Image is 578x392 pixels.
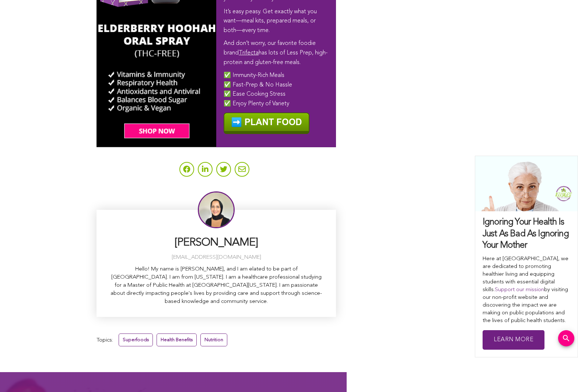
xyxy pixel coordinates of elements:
[224,82,292,88] span: ✅ Fast-Prep & No Hassle
[224,9,317,33] span: It’s easy peasy. Get exactly what you want—meal kits, prepared meals, or both—every time.
[97,335,113,345] span: Topics:
[224,101,289,107] span: ✅ Enjoy Plenty of Variety
[224,113,309,134] img: ️ PLANT FOOD
[108,236,325,250] h3: [PERSON_NAME]
[483,330,544,350] a: Learn More
[541,357,578,392] iframe: Chat Widget
[224,40,327,65] span: And don’t worry, our favorite foodie brand has lots of Less Prep, high-protein and gluten-free me...
[200,333,227,346] a: Nutrition
[157,333,197,346] a: Health Benefits
[224,73,284,78] span: ✅ Immunity-Rich Meals
[224,91,286,97] span: ✅ Ease Cooking Stress
[239,50,259,56] a: Trifecta
[108,254,325,262] p: [EMAIL_ADDRESS][DOMAIN_NAME]
[198,191,235,228] img: Dr. Sana Mian
[108,265,325,306] p: Hello! My name is [PERSON_NAME], and I am elated to be part of [GEOGRAPHIC_DATA]. I am from [US_S...
[119,333,153,346] a: Superfoods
